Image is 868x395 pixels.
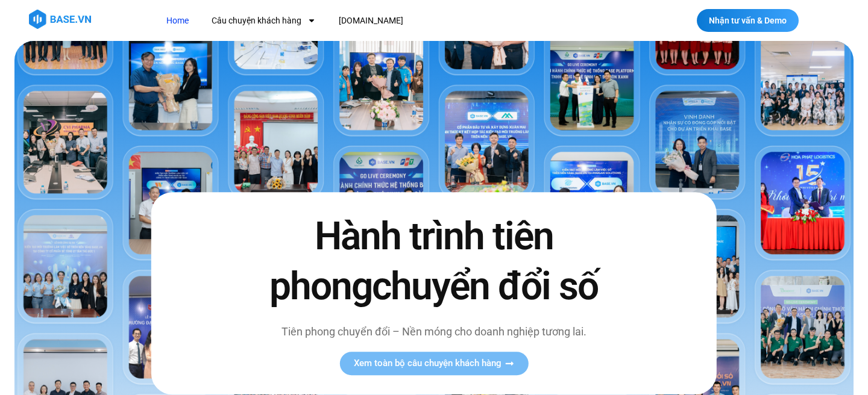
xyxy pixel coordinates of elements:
[372,264,598,309] span: chuyển đổi số
[157,10,620,32] nav: Menu
[244,211,624,311] h2: Hành trình tiên phong
[244,323,624,340] p: Tiên phong chuyển đổi – Nền móng cho doanh nghiệp tương lai.
[354,359,502,368] span: Xem toàn bộ câu chuyện khách hàng
[697,9,799,32] a: Nhận tư vấn & Demo
[157,10,198,32] a: Home
[339,352,528,375] a: Xem toàn bộ câu chuyện khách hàng
[330,10,412,32] a: [DOMAIN_NAME]
[203,10,325,32] a: Câu chuyện khách hàng
[709,16,787,25] span: Nhận tư vấn & Demo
